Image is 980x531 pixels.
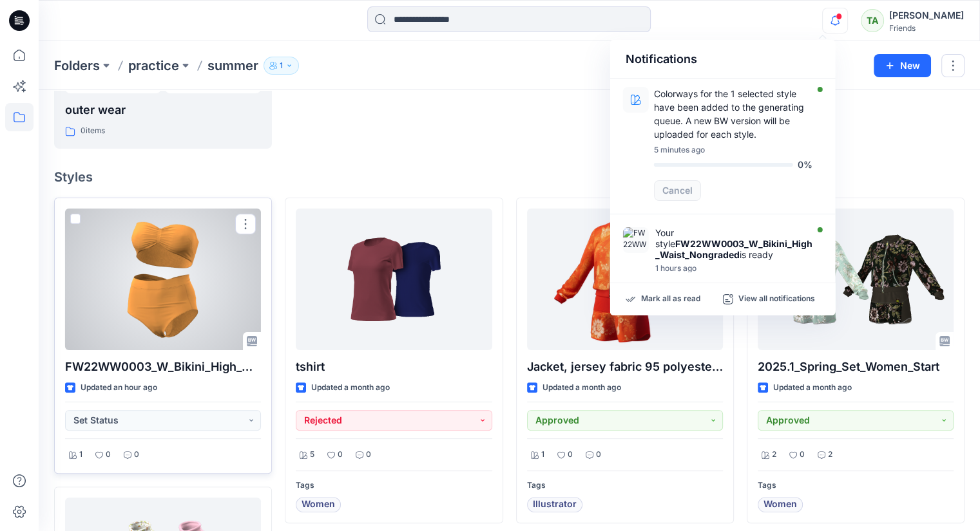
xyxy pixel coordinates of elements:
[758,209,954,350] a: 2025.1_Spring_Set_Women_Start
[527,358,723,376] p: Jacket, jersey fabric 95 polyester 5 % spamdex 200gsm give a colorway in red , orange, white
[610,40,836,79] div: Notifications
[533,497,577,512] span: Illustrator
[889,8,964,23] div: [PERSON_NAME]
[861,9,884,32] div: TA
[296,479,492,492] p: Tags
[623,227,649,253] img: FW22WW0003_W_Bikini_High_Waist_Nongraded
[798,157,812,172] p: 0 %
[207,57,258,75] p: summer
[366,448,371,461] p: 0
[773,381,852,395] p: Updated a month ago
[889,23,964,33] div: Friends
[527,479,723,492] p: Tags
[54,57,100,75] a: Folders
[81,381,157,395] p: Updated an hour ago
[264,57,299,75] button: 1
[655,264,815,273] div: Thursday, September 04, 2025 12:07
[764,497,797,512] span: Women
[758,358,954,376] p: 2025.1_Spring_Set_Women_Start
[81,124,105,138] p: 0 items
[310,448,314,461] p: 5
[65,101,261,119] p: outer wear
[800,448,805,461] p: 0
[772,448,776,461] p: 2
[79,448,82,461] p: 1
[738,293,815,305] p: View all notifications
[65,209,261,350] a: FW22WW0003_W_Bikini_High_Waist_Nongraded
[828,448,832,461] p: 2
[302,497,335,512] span: Women
[296,209,492,350] a: tshirt
[655,227,815,260] div: Your style is ready
[54,169,965,185] h4: Styles
[280,59,283,73] p: 1
[641,293,700,305] p: Mark all as read
[568,448,573,461] p: 0
[128,57,179,75] a: practice
[758,479,954,492] p: Tags
[134,448,139,461] p: 0
[527,209,723,350] a: Jacket, jersey fabric 95 polyester 5 % spamdex 200gsm give a colorway in red , orange, white
[296,358,492,376] p: tshirt
[541,448,544,461] p: 1
[311,381,390,395] p: Updated a month ago
[655,238,812,260] strong: FW22WW0003_W_Bikini_High_Waist_Nongraded
[654,87,813,141] p: Colorways for the 1 selected style have been added to the generating queue. A new BW version will...
[874,54,931,77] button: New
[543,381,621,395] p: Updated a month ago
[106,448,111,461] p: 0
[596,448,601,461] p: 0
[338,448,343,461] p: 0
[65,358,261,376] p: FW22WW0003_W_Bikini_High_Waist_Nongraded
[654,144,813,157] p: 5 minutes ago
